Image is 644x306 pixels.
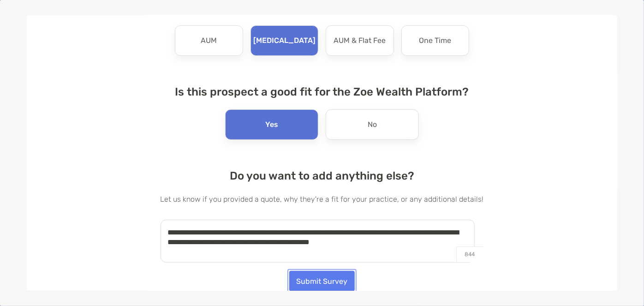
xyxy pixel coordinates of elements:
[334,33,386,48] p: AUM & Flat Fee
[253,33,316,48] p: [MEDICAL_DATA]
[419,33,451,48] p: One Time
[368,117,377,132] p: No
[161,169,484,182] h4: Do you want to add anything else?
[201,33,217,48] p: AUM
[161,193,484,205] p: Let us know if you provided a quote, why they're a fit for your practice, or any additional details!
[161,85,484,98] h4: Is this prospect a good fit for the Zoe Wealth Platform?
[289,271,355,291] button: Submit Survey
[265,117,278,132] p: Yes
[456,246,483,262] p: 844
